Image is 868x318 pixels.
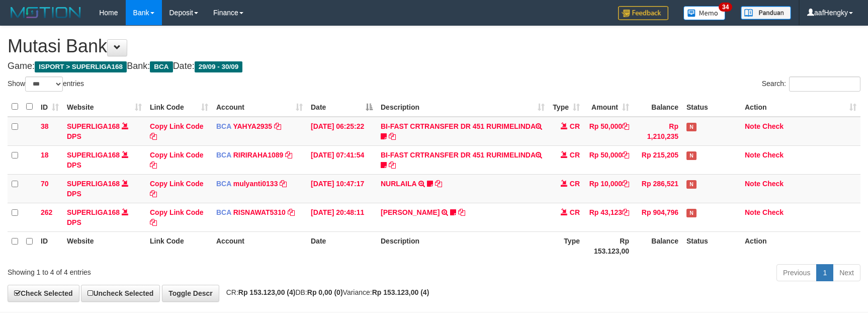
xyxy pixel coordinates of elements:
[150,122,204,140] a: Copy Link Code
[307,145,377,174] td: [DATE] 07:41:54
[288,208,295,216] a: Copy RISNAWAT5310 to clipboard
[63,117,146,146] td: DPS
[150,180,204,198] a: Copy Link Code
[584,117,633,146] td: Rp 50,000
[162,285,219,302] a: Toggle Descr
[570,208,580,216] span: CR
[41,180,49,188] span: 70
[216,208,231,216] span: BCA
[458,208,465,216] a: Copy YOSI EFENDI to clipboard
[212,97,307,117] th: Account: activate to sort column ascending
[686,209,697,217] span: Has Note
[622,122,629,130] a: Copy Rp 50,000 to clipboard
[633,117,682,146] td: Rp 1,210,235
[67,151,120,159] a: SUPERLIGA168
[274,122,281,130] a: Copy YAHYA2935 to clipboard
[584,203,633,231] td: Rp 43,123
[41,208,52,216] span: 262
[67,122,120,130] a: SUPERLIGA168
[833,264,860,281] a: Next
[745,122,760,130] a: Note
[233,208,286,216] a: RISNAWAT5310
[633,145,682,174] td: Rp 215,205
[63,97,146,117] th: Website: activate to sort column ascending
[63,231,146,260] th: Website
[745,208,760,216] a: Note
[8,36,860,56] h1: Mutasi Bank
[683,6,726,20] img: Button%20Memo.svg
[789,76,860,92] input: Search:
[307,203,377,231] td: [DATE] 20:48:11
[150,61,172,72] span: BCA
[195,61,243,72] span: 29/09 - 30/09
[633,231,682,260] th: Balance
[81,285,160,302] a: Uncheck Selected
[686,180,697,189] span: Has Note
[584,145,633,174] td: Rp 50,000
[682,97,741,117] th: Status
[221,288,429,296] span: CR: DB: Variance:
[63,145,146,174] td: DPS
[146,231,212,260] th: Link Code
[622,151,629,159] a: Copy Rp 50,000 to clipboard
[146,97,212,117] th: Link Code: activate to sort column ascending
[741,6,791,20] img: panduan.png
[745,151,760,159] a: Note
[762,180,784,188] a: Check
[307,174,377,203] td: [DATE] 10:47:17
[8,76,84,92] label: Show entries
[816,264,833,281] a: 1
[37,231,63,260] th: ID
[216,151,231,159] span: BCA
[741,231,860,260] th: Action
[762,208,784,216] a: Check
[381,180,416,188] a: NURLAILA
[389,161,396,169] a: Copy BI-FAST CRTRANSFER DR 451 RURIMELINDA to clipboard
[285,151,292,159] a: Copy RIRIRAHA1089 to clipboard
[622,180,629,188] a: Copy Rp 10,000 to clipboard
[377,231,549,260] th: Description
[377,145,549,174] td: BI-FAST CRTRANSFER DR 451 RURIMELINDA
[41,122,49,130] span: 38
[25,76,63,92] select: Showentries
[8,285,79,302] a: Check Selected
[150,208,204,226] a: Copy Link Code
[67,208,120,216] a: SUPERLIGA168
[67,180,120,188] a: SUPERLIGA168
[570,180,580,188] span: CR
[686,123,697,131] span: Has Note
[8,5,84,20] img: MOTION_logo.png
[233,180,278,188] a: mulyanti0133
[233,151,284,159] a: RIRIRAHA1089
[63,174,146,203] td: DPS
[762,122,784,130] a: Check
[35,61,127,72] span: ISPORT > SUPERLIGA168
[745,180,760,188] a: Note
[372,288,429,296] strong: Rp 153.123,00 (4)
[8,61,860,71] h4: Game: Bank: Date:
[307,97,377,117] th: Date: activate to sort column descending
[719,3,732,12] span: 34
[37,97,63,117] th: ID: activate to sort column ascending
[63,203,146,231] td: DPS
[618,6,668,20] img: Feedback.jpg
[633,203,682,231] td: Rp 904,796
[762,151,784,159] a: Check
[233,122,272,130] a: YAHYA2935
[280,180,287,188] a: Copy mulyanti0133 to clipboard
[216,122,231,130] span: BCA
[307,231,377,260] th: Date
[212,231,307,260] th: Account
[584,97,633,117] th: Amount: activate to sort column ascending
[570,151,580,159] span: CR
[584,231,633,260] th: Rp 153.123,00
[570,122,580,130] span: CR
[549,231,584,260] th: Type
[216,180,231,188] span: BCA
[741,97,860,117] th: Action: activate to sort column ascending
[150,151,204,169] a: Copy Link Code
[549,97,584,117] th: Type: activate to sort column ascending
[682,231,741,260] th: Status
[41,151,49,159] span: 18
[377,97,549,117] th: Description: activate to sort column ascending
